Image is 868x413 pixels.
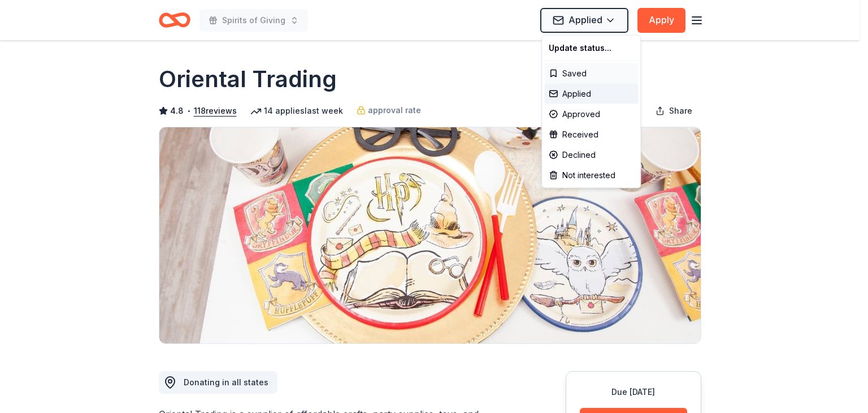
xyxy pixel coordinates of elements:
div: Saved [544,63,638,84]
div: Applied [544,84,638,104]
div: Update status... [544,38,638,58]
div: Approved [544,104,638,124]
div: Not interested [544,165,638,186]
span: Spirits of Giving [222,14,285,27]
div: Received [544,124,638,145]
div: Declined [544,145,638,165]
